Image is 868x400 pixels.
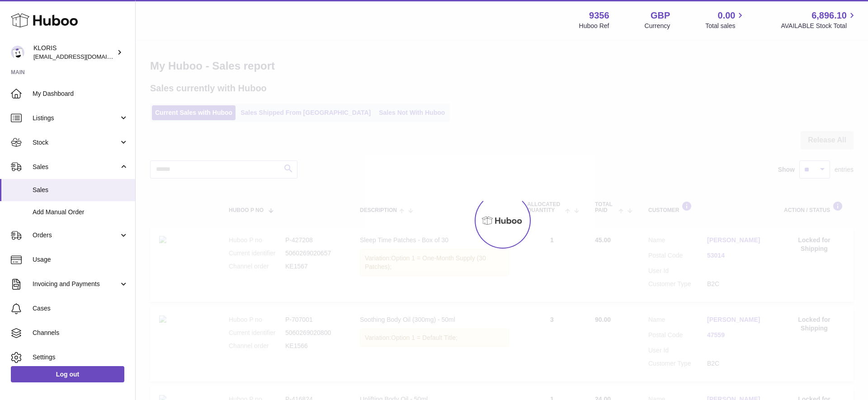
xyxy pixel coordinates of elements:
span: Sales [33,163,119,171]
span: Settings [33,353,128,362]
strong: 9356 [589,9,609,22]
span: Channels [33,329,128,337]
span: 0.00 [718,9,736,22]
span: Orders [33,231,119,240]
div: KLORIS [33,44,115,61]
span: [EMAIL_ADDRESS][DOMAIN_NAME] [33,53,133,60]
div: Currency [645,22,670,30]
span: AVAILABLE Stock Total [781,22,857,30]
span: Add Manual Order [33,208,128,216]
span: Listings [33,114,119,122]
span: My Dashboard [33,89,128,98]
div: Huboo Ref [579,22,609,30]
a: Log out [11,366,124,382]
span: 6,896.10 [811,9,847,22]
span: Cases [33,304,128,313]
span: Stock [33,138,119,147]
a: 0.00 Total sales [705,9,745,30]
span: Total sales [705,22,745,30]
span: Sales [33,186,128,194]
a: 6,896.10 AVAILABLE Stock Total [781,9,857,30]
span: Invoicing and Payments [33,280,119,288]
span: Usage [33,255,128,264]
strong: GBP [651,9,670,22]
img: huboo@kloriscbd.com [11,46,24,59]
